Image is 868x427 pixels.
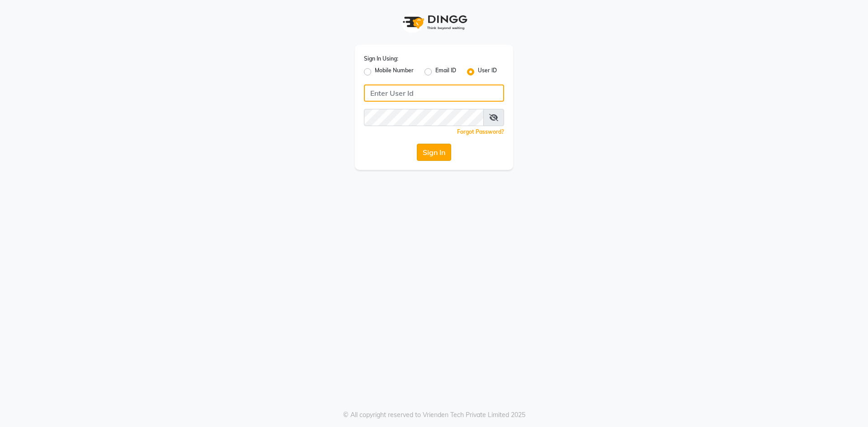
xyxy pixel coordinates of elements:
label: Mobile Number [375,66,414,77]
button: Sign In [417,144,451,161]
img: logo1.svg [398,9,470,36]
a: Forgot Password? [457,128,504,135]
label: Email ID [435,66,456,77]
label: Sign In Using: [364,55,398,63]
input: Username [364,84,504,102]
label: User ID [478,66,497,77]
input: Username [364,109,484,126]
